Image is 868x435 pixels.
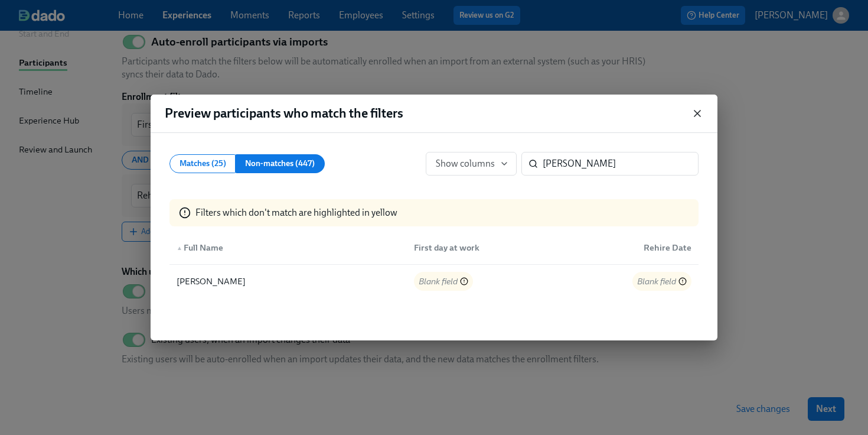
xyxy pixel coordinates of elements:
[235,154,325,173] button: Non-matches (447)
[637,274,676,288] span: Blank field
[165,105,403,122] h2: Preview participants who match the filters
[245,157,315,171] span: Non-matches (447)
[544,241,696,255] div: Rehire Date
[436,158,507,170] span: Show columns
[180,157,226,171] span: Matches (25)
[195,206,397,219] p: Filters which don't match are highlighted in yellow
[172,241,404,255] div: Full Name
[426,152,517,176] button: Show columns
[404,236,544,259] div: First day at work
[172,274,404,288] div: [PERSON_NAME]
[177,245,182,251] span: ▲
[543,152,699,176] input: Search by name
[544,236,696,259] div: Rehire Date
[419,274,458,288] span: Blank field
[409,241,544,255] div: First day at work
[172,236,404,259] div: ▲Full Name
[169,154,236,173] button: Matches (25)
